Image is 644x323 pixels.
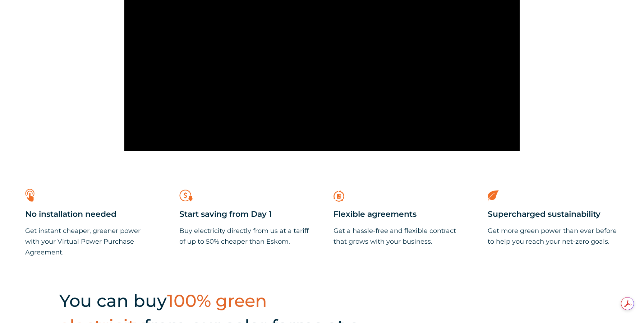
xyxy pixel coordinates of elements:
[488,209,601,220] span: Supercharged sustainability
[333,209,417,220] span: Flexible agreements
[488,225,619,247] p: Get more green power than ever before to help you reach your net-zero goals.
[179,225,310,247] p: Buy electricity directly from us at a tariff of up to 50% cheaper than Eskom.
[179,209,272,220] span: Start saving from Day 1
[333,225,465,247] p: Get a hassle-free and flexible contract that grows with your business.
[25,225,156,258] p: Get instant cheaper, greener power with your Virtual Power Purchase Agreement.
